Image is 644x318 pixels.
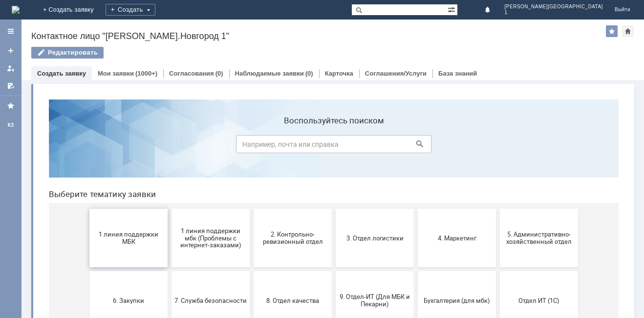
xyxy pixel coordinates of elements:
[169,70,214,77] a: Согласования
[130,179,209,238] button: 7. Служба безопасности
[235,70,304,77] a: Наблюдаемые заявки
[8,98,578,107] header: Выберите тематику заявки
[462,260,534,282] span: [PERSON_NAME]. Услуги ИТ для МБК (оформляет L1)
[380,264,452,278] span: Это соглашение не активно!
[3,43,19,59] a: Создать заявку
[130,242,209,300] button: Отдел-ИТ (Офис)
[377,242,455,300] button: Это соглашение не активно!
[377,179,455,238] button: Бухгалтерия (для мбк)
[48,179,127,238] button: 6. Закупки
[325,70,353,77] a: Карточка
[380,142,452,150] span: 4. Маркетинг
[31,31,606,41] div: Контактное лицо "[PERSON_NAME].Новгород 1"
[12,6,20,14] a: Перейти на домашнюю страницу
[51,205,124,212] span: 6. Закупки
[213,117,291,176] button: 2. Контрольно-ревизионный отдел
[305,70,313,77] div: (0)
[298,267,370,275] span: Франчайзинг
[438,70,477,77] a: База знаний
[622,25,634,37] div: Сделать домашней страницей
[448,4,457,14] span: Расширенный поиск
[505,4,603,10] span: [PERSON_NAME][GEOGRAPHIC_DATA]
[51,139,124,154] span: 1 линия поддержки МБК
[380,205,452,212] span: Бухгалтерия (для мбк)
[195,43,390,61] input: Например, почта или справка
[377,117,455,176] button: 4. Маркетинг
[295,117,373,176] button: 3. Отдел логистики
[298,142,370,150] span: 3. Отдел логистики
[98,70,134,77] a: Мои заявки
[459,242,537,300] button: [PERSON_NAME]. Услуги ИТ для МБК (оформляет L1)
[462,205,534,212] span: Отдел ИТ (1С)
[133,267,206,275] span: Отдел-ИТ (Офис)
[213,242,291,300] button: Финансовый отдел
[215,70,223,77] div: (0)
[3,60,19,76] a: Мои заявки
[37,70,86,77] a: Создать заявку
[3,121,19,129] div: КЗ
[48,242,127,300] button: Отдел-ИТ (Битрикс24 и CRM)
[133,205,206,212] span: 7. Служба безопасности
[215,205,288,212] span: 8. Отдел качества
[295,179,373,238] button: 9. Отдел-ИТ (Для МБК и Пекарни)
[3,118,19,133] a: КЗ
[51,264,124,278] span: Отдел-ИТ (Битрикс24 и CRM)
[213,179,291,238] button: 8. Отдел качества
[365,70,427,77] a: Соглашения/Услуги
[48,117,127,176] button: 1 линия поддержки МБК
[295,242,373,300] button: Франчайзинг
[3,78,19,94] a: Мои согласования
[459,117,537,176] button: 5. Административно-хозяйственный отдел
[106,4,155,16] div: Создать
[215,267,288,275] span: Финансовый отдел
[12,6,20,14] img: logo
[298,201,370,216] span: 9. Отдел-ИТ (Для МБК и Пекарни)
[462,139,534,154] span: 5. Административно-хозяйственный отдел
[459,179,537,238] button: Отдел ИТ (1С)
[606,25,618,37] div: Добавить в избранное
[133,135,206,157] span: 1 линия поддержки мбк (Проблемы с интернет-заказами)
[135,70,157,77] div: (1000+)
[130,117,209,176] button: 1 линия поддержки мбк (Проблемы с интернет-заказами)
[505,10,603,16] span: 1
[215,139,288,154] span: 2. Контрольно-ревизионный отдел
[195,24,390,34] label: Воспользуйтесь поиском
